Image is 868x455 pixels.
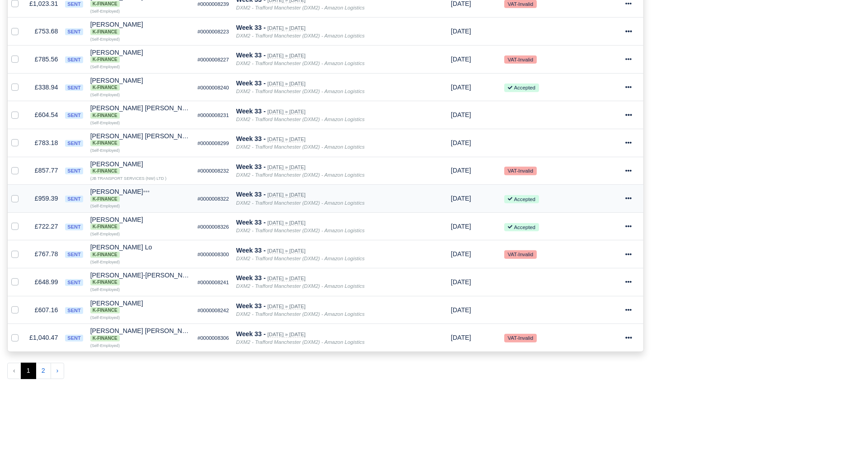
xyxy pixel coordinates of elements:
small: (Self-Employed) [90,93,120,97]
div: [PERSON_NAME] K-Finance [90,300,190,314]
span: K-Finance [90,84,120,91]
strong: Week 33 - [236,52,266,59]
small: [DATE] » [DATE] [267,81,305,87]
td: £648.99 [26,268,61,296]
td: £607.16 [26,296,61,324]
span: sent [65,279,83,286]
span: 3 days from now [451,306,471,314]
small: #0000008326 [197,224,229,230]
i: DXM2 - Trafford Manchester (DXM2) - Amazon Logistics [236,144,365,150]
span: 3 days from now [451,195,471,202]
small: #0000008300 [197,252,229,257]
i: DXM2 - Trafford Manchester (DXM2) - Amazon Logistics [236,5,365,10]
strong: Week 33 - [236,247,266,254]
span: K-Finance [90,140,120,146]
span: K-Finance [90,1,120,7]
small: (Self-Employed) [90,260,120,264]
i: DXM2 - Trafford Manchester (DXM2) - Amazon Logistics [236,256,365,261]
td: £959.39 [26,185,61,213]
span: K-Finance [90,196,120,202]
small: (Self-Employed) [90,65,120,69]
div: [PERSON_NAME] [90,161,190,174]
div: [PERSON_NAME] Lo [90,244,190,258]
span: 3 days from now [451,139,471,146]
small: (JB TRANSPORT SERVICES (NW) LTD ) [90,176,167,181]
span: sent [65,112,83,119]
strong: Week 33 - [236,135,266,142]
div: [PERSON_NAME] [PERSON_NAME] [90,105,190,118]
li: « Previous [7,363,21,379]
i: DXM2 - Trafford Manchester (DXM2) - Amazon Logistics [236,61,365,66]
span: sent [65,1,83,8]
strong: Week 33 - [236,274,266,281]
iframe: Chat Widget [706,351,868,455]
span: K-Finance [90,335,120,342]
span: K-Finance [90,168,120,174]
small: #0000008322 [197,196,229,202]
small: Accepted [504,195,539,203]
small: #0000008227 [197,57,229,62]
td: £1,040.47 [26,324,61,352]
span: sent [65,251,83,258]
div: [PERSON_NAME] [90,21,190,35]
span: 3 days from now [451,167,471,174]
small: (Self-Employed) [90,343,120,348]
small: #0000008299 [197,141,229,146]
div: [PERSON_NAME] K-Finance [90,49,190,63]
span: 3 days from now [451,250,471,258]
td: £857.77 [26,157,61,185]
i: DXM2 - Trafford Manchester (DXM2) - Amazon Logistics [236,339,365,345]
i: DXM2 - Trafford Manchester (DXM2) - Amazon Logistics [236,228,365,233]
small: (Self-Employed) [90,232,120,236]
small: Accepted [504,84,539,92]
small: [DATE] » [DATE] [267,164,305,170]
strong: Week 33 - [236,108,266,115]
span: 1 [21,363,36,379]
span: sent [65,84,83,91]
div: [PERSON_NAME] [PERSON_NAME] [90,328,190,341]
strong: Week 33 - [236,80,266,87]
span: sent [65,56,83,63]
span: K-Finance [90,29,120,35]
small: #0000008231 [197,113,229,118]
span: K-Finance [90,252,120,258]
div: [PERSON_NAME] [90,77,190,91]
small: (Self-Employed) [90,287,120,292]
span: sent [65,224,83,230]
strong: Week 33 - [236,163,266,170]
i: DXM2 - Trafford Manchester (DXM2) - Amazon Logistics [236,200,365,206]
div: [PERSON_NAME] [90,216,190,230]
small: [DATE] » [DATE] [267,276,305,281]
div: [PERSON_NAME] [PERSON_NAME] K-Finance [90,328,190,341]
span: K-Finance [90,224,120,230]
div: [PERSON_NAME]-[PERSON_NAME] K-Finance [90,272,190,286]
span: K-Finance [90,113,120,119]
small: [DATE] » [DATE] [267,136,305,142]
span: 3 days from now [451,278,471,286]
small: (Self-Employed) [90,9,120,14]
td: £722.27 [26,212,61,240]
i: DXM2 - Trafford Manchester (DXM2) - Amazon Logistics [236,117,365,122]
div: [PERSON_NAME] [90,49,190,63]
div: [PERSON_NAME] K-Finance [90,188,190,202]
strong: Week 33 - [236,302,266,310]
small: [DATE] » [DATE] [267,248,305,254]
div: [PERSON_NAME] K-Finance [90,21,190,35]
small: #0000008223 [197,29,229,34]
span: sent [65,168,83,174]
small: [DATE] » [DATE] [267,220,305,226]
span: 3 days from now [451,223,471,230]
small: (Self-Employed) [90,204,120,208]
div: [PERSON_NAME] [PERSON_NAME] K-Finance [90,133,190,146]
div: [PERSON_NAME] [PERSON_NAME] K-Finance [90,105,190,118]
span: 3 days from now [451,28,471,35]
div: [PERSON_NAME] K-Finance [90,77,190,91]
small: VAT-Invalid [504,56,537,64]
small: #0000008241 [197,280,229,285]
td: £338.94 [26,73,61,101]
div: [PERSON_NAME] K-Finance [90,161,190,174]
strong: Week 33 - [236,24,266,31]
span: 3 days from now [451,111,471,118]
small: #0000008306 [197,335,229,341]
